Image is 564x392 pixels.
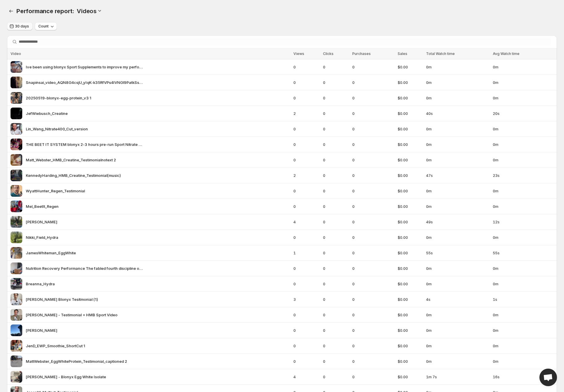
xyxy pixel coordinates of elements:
span: 0 [323,95,348,101]
span: Nikki_Field_Hydra [26,234,58,240]
img: 20250519-blonyx-egg-protein_v3 1 [11,92,22,104]
span: 1s [493,296,554,302]
span: Breanna_Hydra [26,281,55,287]
span: 0m [493,203,554,209]
span: [PERSON_NAME] Blonyx Tesitmonial (1) [26,296,98,302]
span: 0m [426,358,489,364]
span: 49s [426,219,489,225]
span: Clicks [323,51,334,56]
span: 0m [493,281,554,287]
span: Video [11,51,21,56]
span: Nutrition Recovery Performance The fabled fourth discipline of triathlon Just like training your ... [26,265,143,271]
span: 0 [352,172,394,178]
span: 0 [293,358,319,364]
img: Tatiana_HMB_creatine_Testimonial [11,216,22,228]
span: 16s [493,374,554,380]
span: Count [38,24,49,29]
span: 0m [426,203,489,209]
span: 0 [323,126,348,132]
span: $0.00 [398,126,423,132]
img: JenD_EWP_Smoothie_ShortCut 1 [11,340,22,352]
img: Breanna_Hydra [11,278,22,290]
span: 0m [426,80,489,85]
span: 0 [293,188,319,194]
span: Matt_Webster_HMB_Creatine_Testimonialnotext 2 [26,157,116,163]
span: 0m [493,358,554,364]
img: Nikki_Field_Hydra [11,232,22,243]
span: KennedyHarding_HMB_Creatine_Testimonial(music) [26,172,121,178]
span: Ive been using blonyx Sport Supplements to improve my performance for years Theyve always been th... [26,64,143,70]
span: 0 [323,203,348,209]
span: 0 [323,327,348,333]
span: $0.00 [398,265,423,271]
img: MattWebster_EggWhiteProtein_Testimonial_captioned 2 [11,355,22,367]
span: 0 [323,312,348,318]
span: 0m [426,141,489,147]
span: 0 [352,141,394,147]
span: Lin_Wang_Nitrate400_Cut_version [26,126,88,132]
span: 0 [293,157,319,163]
span: 1m 7s [426,374,489,380]
h3: Videos [77,8,97,15]
span: 0 [323,234,348,240]
span: Sales [398,51,407,56]
span: 55s [493,250,554,256]
span: 23s [493,172,554,178]
span: 0 [352,64,394,70]
span: 40s [426,110,489,116]
span: 0m [426,188,489,194]
span: 0 [352,296,394,302]
span: Mel_BeetIt_Regen [26,203,59,209]
span: 0m [493,157,554,163]
span: 0 [352,234,394,240]
span: JenD_EWP_Smoothie_ShortCut 1 [26,343,85,349]
span: Avg Watch time [493,51,519,56]
span: 0 [352,80,394,85]
span: 0 [293,95,319,101]
span: 0m [493,95,554,101]
span: 0 [293,234,319,240]
span: 0m [493,312,554,318]
span: 0 [352,374,394,380]
span: 0 [293,203,319,209]
span: Performance report: [16,8,74,15]
span: 0m [426,312,489,318]
span: 0 [352,188,394,194]
img: Mel_BeetIt_Regen [11,201,22,212]
img: Ive been using blonyx Sport Supplements to improve my performance for years Theyve always been th... [11,61,22,73]
span: Views [293,51,304,56]
span: 0 [323,157,348,163]
img: JefWiebusch_Creatine [11,108,22,119]
span: 3 [293,296,319,302]
span: 0 [352,327,394,333]
span: 0 [323,188,348,194]
span: 0 [352,265,394,271]
span: 0m [426,281,489,287]
span: 0m [493,126,554,132]
img: Nutrition Recovery Performance The fabled fourth discipline of triathlon Just like training your ... [11,263,22,274]
span: $0.00 [398,95,423,101]
span: 0 [352,95,394,101]
img: Lin_Wang_Nitrate400_Cut_version [11,123,22,135]
span: Purchases [352,51,371,56]
span: 0m [426,234,489,240]
span: 0 [323,296,348,302]
img: Daniel Barslund - Blonyx Egg White Isolate [11,371,22,383]
span: [PERSON_NAME] - Testimonial + HMB Sport Video [26,312,117,318]
span: 0 [352,157,394,163]
span: $0.00 [398,296,423,302]
span: 0 [352,219,394,225]
span: 0 [293,141,319,147]
img: Snapinsai_video_AQN8G4csjU_yIqK-k35RfVPs4IVNGl9PatkSsjaTxOyqZULFmcdS-M5t99DpvO325Hv54T74t7ai5wWIr... [11,77,22,88]
span: 12s [493,219,554,225]
span: 0m [493,141,554,147]
span: 0 [323,374,348,380]
span: $0.00 [398,234,423,240]
img: WyattHunter_Regen_Testimonial [11,185,22,197]
span: 0m [493,80,554,85]
span: 4s [426,296,489,302]
span: 0m [426,64,489,70]
span: $0.00 [398,312,423,318]
button: Performance report [7,7,15,15]
span: JamesWhiteman_EggWhite [26,250,76,256]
